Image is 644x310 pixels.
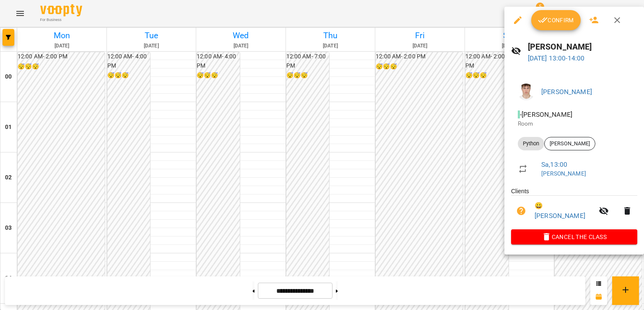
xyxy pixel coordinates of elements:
[528,40,637,53] h6: [PERSON_NAME]
[518,140,544,147] span: Python
[535,201,594,221] a: 😀 [PERSON_NAME]
[518,232,631,242] span: Cancel the class
[511,187,637,229] ul: Clients
[541,170,586,177] a: [PERSON_NAME]
[544,137,595,150] div: [PERSON_NAME]
[538,15,574,25] span: Confirm
[511,229,637,244] button: Cancel the class
[511,201,531,221] button: Unpaid. Bill the attendance?
[528,54,585,62] a: [DATE] 13:00-14:00
[518,84,535,100] img: 8fe045a9c59afd95b04cf3756caf59e6.jpg
[541,88,592,96] a: [PERSON_NAME]
[518,120,631,128] p: Room
[531,10,581,30] button: Confirm
[541,160,567,168] a: Sa , 13:00
[545,140,595,147] span: [PERSON_NAME]
[518,110,574,118] span: - [PERSON_NAME]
